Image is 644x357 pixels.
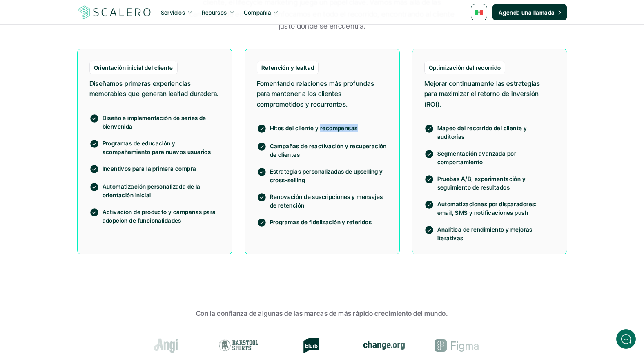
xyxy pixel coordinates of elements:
[94,63,173,72] p: Orientación inicial del cliente
[103,114,220,131] p: Diseño e implementación de series de bienvenida
[12,54,151,94] h2: Let us know if we can help with lifecycle marketing.
[202,8,227,17] p: Recursos
[423,338,480,353] div: Figma
[616,329,636,349] iframe: gist-messenger-bubble-iframe
[103,139,220,156] p: Programas de educación y acompañamiento para nuevos usuarios
[351,338,407,353] div: change.org
[278,338,334,353] div: Blurb
[103,182,220,199] p: Automatización personalizada de la orientación inicial
[67,286,105,291] span: Estamos en Gist
[270,218,388,226] p: Programas de fidelización y referidos
[12,40,151,53] h1: Hi! Welcome to Scalero.
[89,78,220,99] p: Diseñamos primeras experiencias memorables que generan lealtad duradera.
[270,142,388,159] p: Campañas de reactivación y recuperación de clientes
[437,174,555,192] p: Pruebas A/B, experimentación y seguimiento de resultados
[161,8,185,17] p: Servicios
[270,192,388,210] p: Renovación de suscripciones y mensajes de retención
[261,63,314,72] p: Retención y lealtad
[424,78,555,110] p: Mejorar continuamente las estrategias para maximizar el retorno de inversión (ROI).
[103,164,220,173] p: Incentivos para la primera compra
[77,4,152,20] img: Scalero company logo
[77,5,152,20] a: Scalero company logo
[437,149,555,166] p: Segmentación avanzada por comportamiento
[83,308,561,319] p: Con la confianza de algunas de las marcas de más rápido crecimiento del mundo.
[257,78,388,110] p: Fomentando relaciones más profundas para mantener a los clientes comprometidos y recurrentes.
[205,338,262,353] div: Barstool
[270,167,388,184] p: Estrategias personalizadas de upselling y cross-selling
[133,338,189,353] div: Angi
[499,8,555,17] p: Agenda una llamada
[103,208,220,225] p: Activación de producto y campañas para adopción de funcionalidades
[13,108,151,125] button: Nueva conversación
[437,200,555,217] p: Automatizaciones por disparadores: email, SMS y notificaciones push
[437,124,555,141] p: Mapeo del recorrido del cliente y auditorías
[437,225,555,242] p: Analítica de rendimiento y mejoras iterativas
[244,8,271,17] p: Compañía
[270,124,388,132] p: Hitos del cliente y recompensas
[49,113,101,120] span: Nueva conversación
[492,4,567,20] a: Agenda una llamada
[429,63,501,72] p: Optimización del recorrido
[505,341,544,350] img: Groome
